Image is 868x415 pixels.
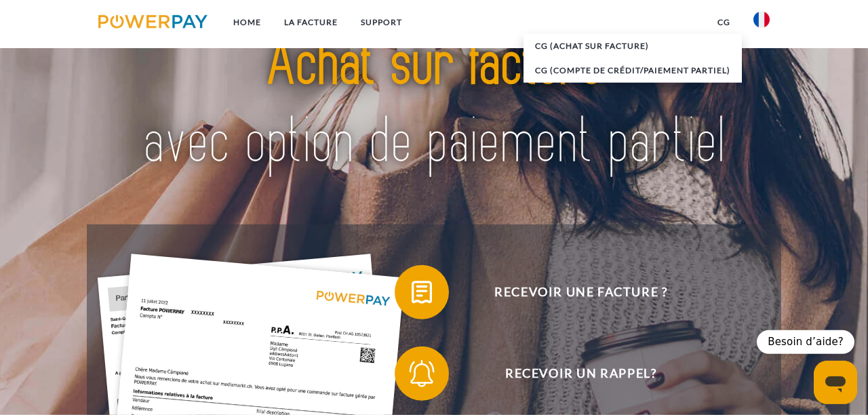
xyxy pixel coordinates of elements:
img: qb_bill.svg [405,275,439,309]
img: qb_bell.svg [405,357,439,391]
a: Support [349,10,414,35]
div: Besoin d’aide? [757,330,854,354]
span: Recevoir une facture ? [415,265,747,319]
span: Recevoir un rappel? [415,347,747,401]
a: CG [706,10,742,35]
img: logo-powerpay.svg [98,15,208,28]
img: fr [753,12,770,28]
button: Recevoir une facture ? [395,265,747,319]
a: CG (Compte de crédit/paiement partiel) [524,58,742,83]
img: title-powerpay_fr.svg [132,5,737,202]
iframe: Bouton de lancement de la fenêtre de messagerie, conversation en cours [814,361,857,404]
a: Home [222,10,273,35]
button: Recevoir un rappel? [395,347,747,401]
a: LA FACTURE [273,10,349,35]
a: CG (achat sur facture) [524,34,742,58]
